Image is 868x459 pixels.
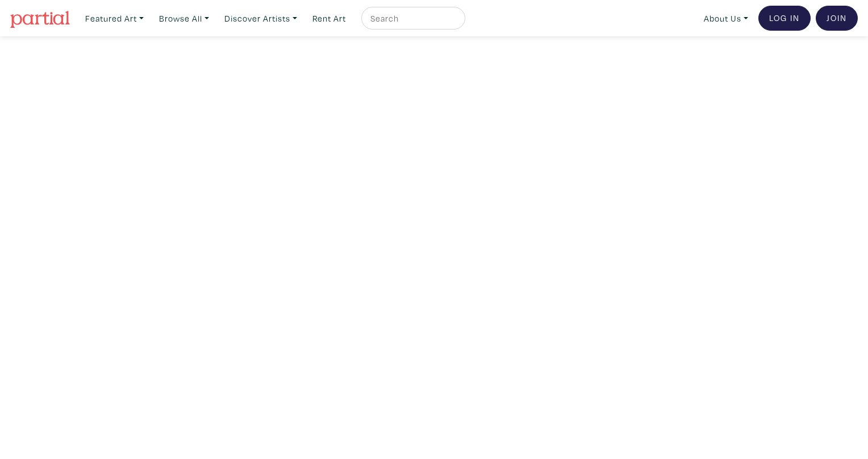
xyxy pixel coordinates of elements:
a: Discover Artists [219,7,302,30]
input: Search [369,11,454,26]
a: Rent Art [307,7,351,30]
a: Join [816,6,858,31]
a: Featured Art [80,7,149,30]
a: About Us [699,7,753,30]
a: Browse All [154,7,214,30]
a: Log In [758,6,811,31]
